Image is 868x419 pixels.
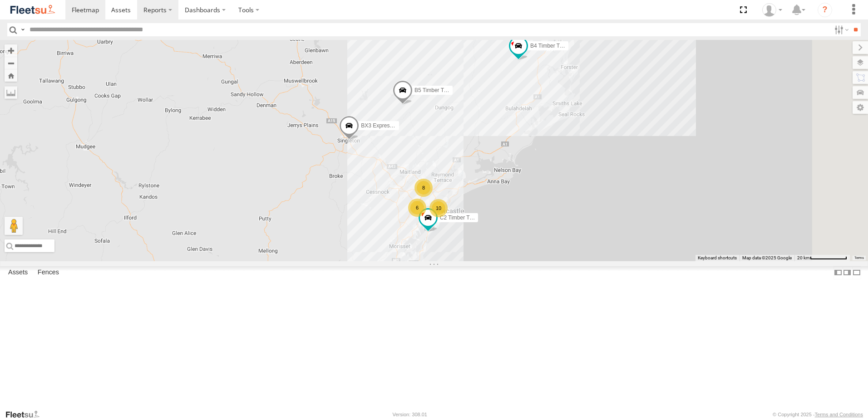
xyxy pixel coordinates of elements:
label: Dock Summary Table to the Right [843,266,852,279]
button: Keyboard shortcuts [698,255,737,261]
div: 8 [414,179,433,197]
label: Hide Summary Table [852,266,861,279]
label: Search Query [19,23,26,36]
span: Map data ©2025 Google [742,255,792,260]
label: Search Filter Options [831,23,850,36]
span: B4 Timber Truck [530,43,570,49]
i: ? [818,3,832,17]
div: Kelley Adamson [759,3,785,17]
span: B5 Timber Truck [414,88,454,94]
a: Terms and Conditions [815,412,863,417]
a: Visit our Website [5,410,47,419]
button: Zoom out [5,57,17,69]
span: 20 km [797,255,810,260]
button: Drag Pegman onto the map to open Street View [5,217,23,235]
div: 10 [429,199,448,217]
label: Measure [5,86,17,99]
a: Terms (opens in new tab) [854,256,864,260]
label: Dock Summary Table to the Left [833,266,843,279]
div: 6 [408,199,426,217]
label: Map Settings [853,101,868,114]
img: fleetsu-logo-horizontal.svg [9,4,56,16]
button: Map Scale: 20 km per 78 pixels [794,255,850,261]
div: © Copyright 2025 - [773,412,863,417]
span: BX3 Express Ute [361,122,402,129]
span: C2 Timber Truck [440,214,480,221]
label: Fences [33,266,64,279]
label: Assets [4,266,32,279]
button: Zoom Home [5,69,17,82]
button: Zoom in [5,44,17,57]
div: Version: 308.01 [393,412,427,417]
